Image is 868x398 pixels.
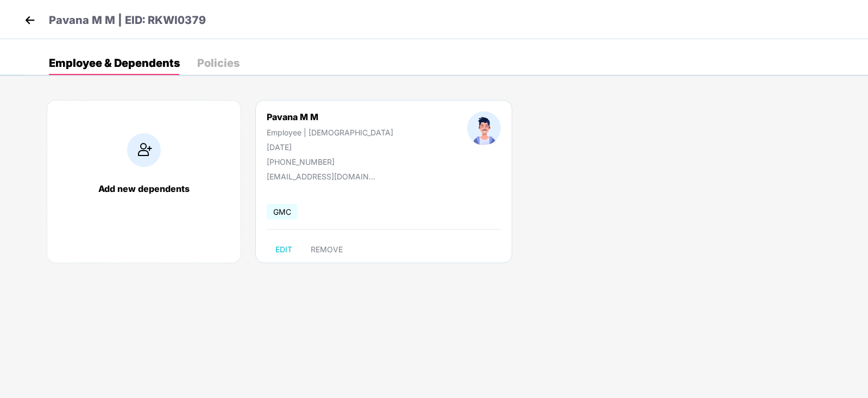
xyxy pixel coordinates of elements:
span: GMC [267,204,298,220]
div: [EMAIL_ADDRESS][DOMAIN_NAME] [267,172,375,181]
div: Pavana M M [267,111,393,122]
button: EDIT [267,241,301,258]
button: REMOVE [302,241,351,258]
div: [PHONE_NUMBER] [267,157,393,166]
div: Employee | [DEMOGRAPHIC_DATA] [267,128,393,137]
img: back [22,12,38,28]
span: EDIT [275,245,292,254]
div: Add new dependents [58,183,230,194]
div: [DATE] [267,142,393,152]
div: Policies [197,58,240,69]
img: addIcon [127,133,161,167]
p: Pavana M M | EID: RKWI0379 [49,12,206,29]
img: profileImage [467,111,501,145]
div: Employee & Dependents [49,58,180,69]
span: REMOVE [311,245,343,254]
